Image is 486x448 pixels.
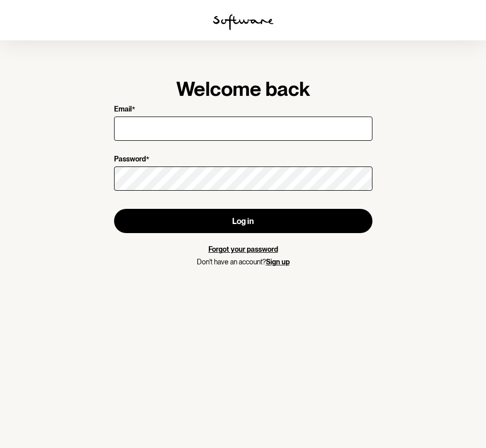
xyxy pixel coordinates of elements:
[208,245,278,253] a: Forgot your password
[266,258,290,266] a: Sign up
[114,258,372,266] p: Don't have an account?
[114,209,372,233] button: Log in
[213,14,274,30] img: software logo
[114,77,372,101] h1: Welcome back
[114,105,132,115] p: Email
[114,155,146,164] p: Password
